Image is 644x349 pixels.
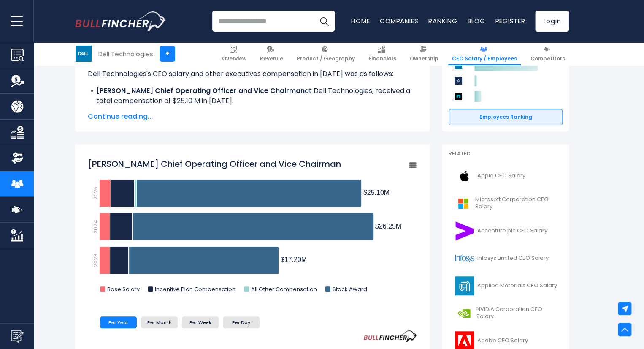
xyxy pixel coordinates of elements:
text: 2024 [92,220,100,234]
img: AMAT logo [454,276,475,295]
a: Overview [218,42,250,65]
p: Related [449,150,563,158]
span: Adobe CEO Salary [477,337,528,344]
a: Home [351,16,370,25]
span: Apple CEO Salary [477,172,525,180]
text: All Other Compensation [251,285,317,293]
a: Financials [365,42,400,65]
text: 2023 [92,254,100,267]
a: Ownership [406,42,442,65]
span: Infosys Limited CEO Salary [477,255,549,262]
span: Competitors [530,55,565,62]
img: NetApp competitors logo [453,91,464,102]
a: Login [535,11,569,32]
button: Search [314,11,335,32]
img: Ownership [11,152,24,164]
tspan: $26.25M [375,223,401,230]
div: Dell Technologies [98,49,153,59]
span: CEO Salary / Employees [452,55,517,62]
a: + [160,46,175,62]
span: Ownership [410,55,438,62]
span: Accenture plc CEO Salary [477,227,547,234]
text: 2025 [92,186,100,200]
img: Bullfincher logo [75,11,166,31]
li: at Dell Technologies, received a total compensation of $25.10 M in [DATE]. [88,86,417,106]
tspan: $25.10M [363,189,390,196]
span: Microsoft Corporation CEO Salary [475,196,557,210]
a: Register [495,16,525,25]
text: Stock Award [333,285,367,293]
img: AAPL logo [454,166,475,185]
tspan: [PERSON_NAME] Chief Operating Officer and Vice Chairman [88,158,341,170]
img: ACN logo [454,221,475,240]
a: Revenue [256,42,287,65]
a: Go to homepage [75,11,166,31]
span: Product / Geography [297,55,355,62]
li: Per Month [141,316,178,328]
span: Overview [222,55,246,62]
svg: Jeffrey W. Clarke Chief Operating Officer and Vice Chairman [88,154,417,302]
span: Applied Materials CEO Salary [477,282,557,289]
a: Accenture plc CEO Salary [449,219,563,243]
a: Companies [380,16,418,25]
a: Employees Ranking [449,109,563,125]
p: Dell Technologies's CEO salary and other executives compensation in [DATE] was as follows: [88,69,417,79]
img: NVDA logo [454,304,474,323]
img: INFY logo [454,249,475,268]
span: NVIDIA Corporation CEO Salary [476,306,557,320]
a: Infosys Limited CEO Salary [449,247,563,270]
li: Per Week [182,316,219,328]
a: CEO Salary / Employees [448,42,521,65]
a: Blog [467,16,485,25]
img: Arista Networks competitors logo [453,75,464,86]
img: DELL logo [76,46,92,62]
text: Incentive Plan Compensation [155,285,235,293]
span: Financials [368,55,396,62]
a: Apple CEO Salary [449,164,563,188]
a: Ranking [428,16,457,25]
tspan: $17.20M [281,256,307,263]
li: Per Day [223,316,260,328]
a: NVIDIA Corporation CEO Salary [449,302,563,325]
a: Microsoft Corporation CEO Salary [449,192,563,215]
a: Applied Materials CEO Salary [449,274,563,297]
a: Competitors [527,42,569,65]
span: Continue reading... [88,112,417,122]
a: Product / Geography [293,42,359,65]
span: Revenue [260,55,283,62]
b: [PERSON_NAME] Chief Operating Officer and Vice Chairman [96,86,305,95]
li: Per Year [100,316,137,328]
text: Base Salary [107,285,140,293]
img: MSFT logo [454,194,473,213]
